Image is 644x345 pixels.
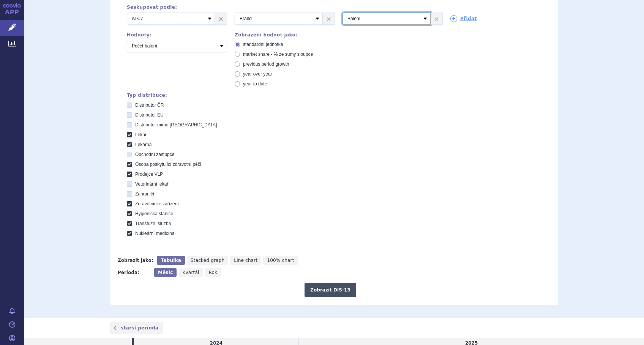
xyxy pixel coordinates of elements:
[135,162,201,167] span: Osoba poskytující zdravotní péči
[135,152,174,157] span: Obchodní zástupce
[135,102,164,108] span: Distributor ČR
[243,81,267,87] span: year to date
[191,258,224,263] span: Stacked graph
[243,52,313,57] span: market share - % ze sumy sloupce
[127,93,551,98] div: Typ distribuce:
[243,71,272,77] span: year over year
[135,112,164,118] span: Distributor EU
[135,201,179,206] span: Zdravotnické zařízení
[119,13,551,25] div: 2
[110,322,163,334] a: starší perioda
[127,32,227,38] div: Hodnoty:
[135,122,217,128] span: Distributor mimo [GEOGRAPHIC_DATA]
[182,270,199,275] span: Kvartál
[209,270,218,275] span: Rok
[135,221,171,226] span: Transfúzní služba
[305,283,356,297] button: Zobrazit DIS-13
[135,132,147,137] span: Lékař
[135,211,173,216] span: Hygienická stanice
[135,181,168,187] span: Veterinární lékař
[118,268,150,277] div: Perioda:
[118,256,153,265] div: Zobrazit jako:
[119,5,551,10] div: Seskupovat podle:
[323,13,335,24] a: ×
[135,191,154,197] span: Zahraničí
[267,258,294,263] span: 100% chart
[243,42,283,47] span: standardní jednotka
[234,258,257,263] span: Line chart
[450,15,477,22] a: Přidat
[135,142,152,147] span: Lékárna
[158,270,173,275] span: Měsíc
[161,258,181,263] span: Tabulka
[235,32,335,38] div: Zobrazení hodnot jako:
[135,172,163,177] span: Prodejce VLP
[135,231,174,236] span: Nukleární medicína
[243,61,289,67] span: previous period growth
[215,13,227,24] a: ×
[431,13,442,24] a: ×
